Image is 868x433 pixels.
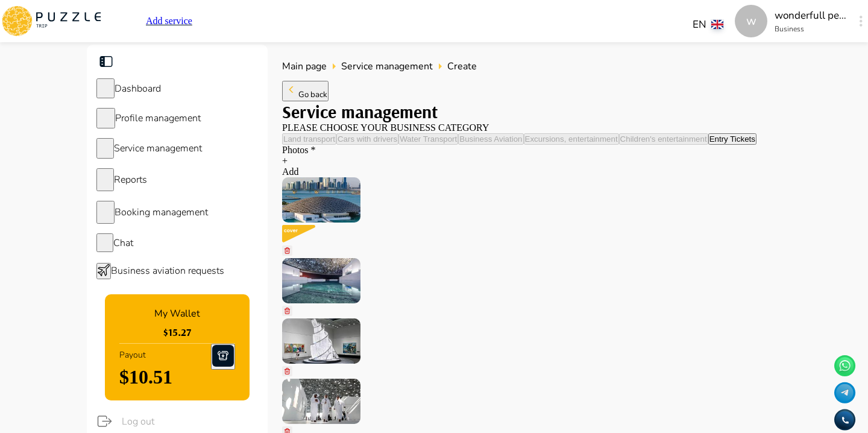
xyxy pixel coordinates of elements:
img: Thumbnail 3 [282,379,360,424]
p: Add [282,166,767,177]
p: PLEASE CHOOSE YOUR BUSINESS CATEGORY [282,122,767,133]
span: Business aviation requests [111,264,224,277]
h1: $ 15.27 [163,326,191,338]
button: Land transport [282,133,336,145]
p: Photos * [282,145,767,156]
button: Business Aviation [458,133,523,145]
a: Service management [341,59,433,74]
span: Service management [341,60,433,73]
div: sidebar iconsDashboard [87,74,268,103]
span: Create [447,59,477,74]
p: Business [775,24,847,34]
h3: Service management [282,101,767,122]
span: Profile management [115,112,201,125]
span: Service management [114,142,202,155]
div: w [735,5,767,37]
div: basic tabs [282,133,767,145]
div: sidebar iconsReports [87,163,268,196]
span: Dashboard [115,82,161,95]
span: Main page [282,60,327,73]
p: My Wallet [154,306,200,321]
button: sidebar icons [96,138,114,159]
p: + [282,156,767,166]
button: Excursions, entertainment [524,133,619,145]
p: Payout [119,344,172,366]
span: Chat [113,236,133,250]
span: Log out [122,414,258,429]
button: Children's entertainment [619,133,708,145]
img: lang [711,20,723,29]
button: Go back [282,81,329,101]
h1: $10.51 [119,366,172,388]
div: sidebar iconsProfile management [87,103,268,133]
div: sidebar iconsBusiness aviation requests [87,257,268,285]
span: Booking management [115,206,208,219]
button: sidebar icons [96,78,115,98]
span: Go back [298,89,327,100]
div: sidebar iconsService management [87,133,268,163]
img: Thumbnail 1 [282,258,360,303]
span: Reports [114,173,147,186]
button: sidebar icons [96,201,115,224]
a: Add service [146,16,192,27]
button: Entry Tickets [708,133,756,145]
button: sidebar icons [96,263,111,279]
button: sidebar icons [96,108,115,128]
img: Thumbnail 0 [282,177,360,223]
button: logout [93,410,116,432]
button: Water Transport [398,133,458,145]
p: wonderfull peace [775,8,847,24]
img: Thumbnail 2 [282,318,360,364]
button: sidebar icons [96,233,113,252]
div: sidebar iconsBooking management [87,196,268,229]
button: Cars with drivers [336,133,398,145]
p: EN [693,17,706,33]
a: Main page [282,59,327,74]
div: sidebar iconsChat [87,229,268,257]
nav: breadcrumb [282,59,767,74]
button: sidebar icons [96,168,114,191]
